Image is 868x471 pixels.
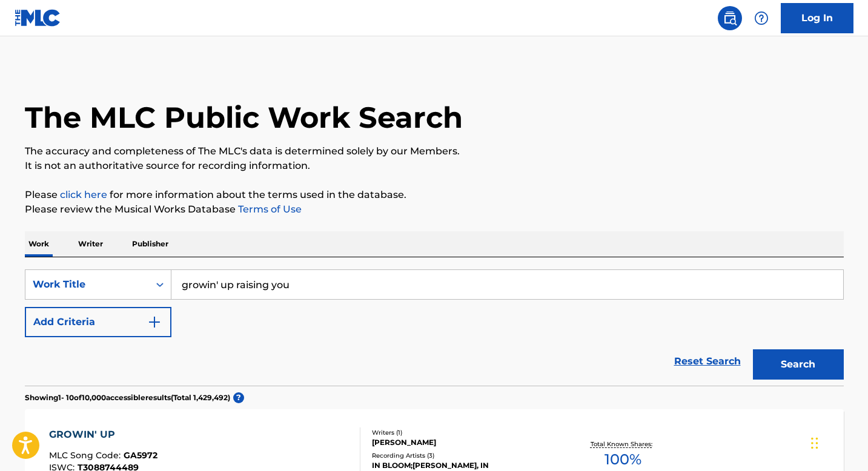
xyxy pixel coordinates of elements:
[124,450,157,461] span: GA5972
[128,231,172,257] p: Publisher
[233,392,244,403] span: ?
[236,203,302,215] a: Terms of Use
[25,144,844,159] p: The accuracy and completeness of The MLC's data is determined solely by our Members.
[372,428,555,437] div: Writers ( 1 )
[25,99,463,136] h1: The MLC Public Work Search
[49,427,157,442] div: GROWIN' UP
[15,9,61,27] img: MLC Logo
[668,348,747,375] a: Reset Search
[25,269,844,386] form: Search Form
[605,449,641,470] span: 100 %
[749,6,774,30] div: Help
[49,450,124,461] span: MLC Song Code :
[33,277,142,292] div: Work Title
[25,392,230,403] p: Showing 1 - 10 of 10,000 accessible results (Total 1,429,492 )
[591,440,655,449] p: Total Known Shares:
[781,3,853,33] a: Log In
[372,437,555,448] div: [PERSON_NAME]
[25,159,844,173] p: It is not an authoritative source for recording information.
[811,425,818,461] div: Drag
[753,349,844,380] button: Search
[25,231,53,257] p: Work
[372,451,555,460] div: Recording Artists ( 3 )
[25,307,171,337] button: Add Criteria
[807,413,868,471] iframe: Chat Widget
[754,11,769,25] img: help
[25,188,844,202] p: Please for more information about the terms used in the database.
[60,189,107,200] a: click here
[147,315,162,329] img: 9d2ae6d4665cec9f34b9.svg
[75,231,107,257] p: Writer
[723,11,737,25] img: search
[718,6,742,30] a: Public Search
[25,202,844,217] p: Please review the Musical Works Database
